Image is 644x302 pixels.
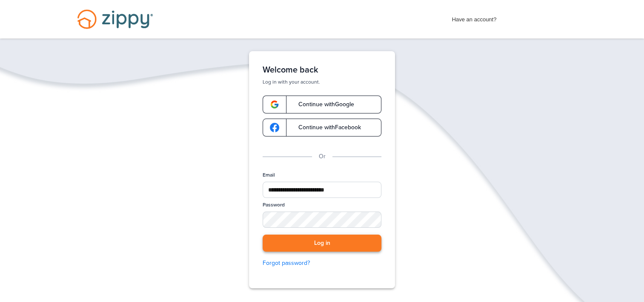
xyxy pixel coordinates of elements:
[263,182,381,198] input: Email
[263,96,381,113] a: google-logoContinue withGoogle
[263,78,381,85] p: Log in with your account.
[263,212,381,228] input: Password
[290,125,361,131] span: Continue with Facebook
[263,258,381,268] a: Forgot password?
[263,65,381,75] h1: Welcome back
[452,11,497,24] span: Have an account?
[319,152,326,161] p: Or
[263,119,381,136] a: google-logoContinue withFacebook
[290,102,354,107] span: Continue with Google
[270,100,279,109] img: google-logo
[263,235,381,252] button: Log in
[263,171,275,179] label: Email
[263,201,285,209] label: Password
[270,123,279,132] img: google-logo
